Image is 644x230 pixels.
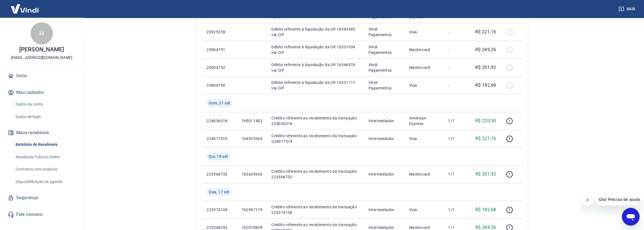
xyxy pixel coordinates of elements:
[475,206,496,213] p: R$ 182,68
[622,208,640,226] iframe: Botão para abrir a janela de mensagens
[409,136,439,141] p: Visa
[271,80,359,91] p: Débito referente à liquidação da UR 16331117 via CIP
[271,133,359,144] p: Crédito referente ao recebimento da transação 224017519
[448,82,464,88] p: -
[474,82,496,89] p: -R$ 182,68
[368,207,400,212] p: Intermediador
[207,29,232,35] p: 20925338
[19,47,64,52] p: [PERSON_NAME]
[13,99,77,110] a: Dados da conta
[409,115,439,126] p: American Express
[409,65,439,70] p: Mastercard
[7,208,77,221] a: Fale conosco
[409,207,439,212] p: Visa
[3,4,47,8] span: Olá! Precisa de ajuda?
[207,82,232,88] p: 20904750
[368,26,400,37] p: Vindi Pagamentos
[409,29,439,35] p: Visa
[409,171,439,177] p: Mastercard
[368,44,400,55] p: Vindi Pagamentos
[13,111,77,122] a: Dados de login
[241,136,262,141] p: 764925364
[474,64,496,71] p: -R$ 201,92
[448,29,464,35] p: -
[11,55,72,61] p: [EMAIL_ADDRESS][DOMAIN_NAME]
[448,136,464,141] p: 1/1
[209,189,229,195] span: Qua, 17 set
[475,117,496,124] p: R$ 220,50
[409,47,439,52] p: Mastercard
[207,171,232,177] p: 223568732
[448,171,464,177] p: 1/1
[13,176,77,187] a: Disponibilização de agenda
[271,115,359,126] p: Crédito referente ao recebimento da transação 224036018
[475,171,496,177] p: R$ 201,92
[617,4,637,14] button: Sair
[409,82,439,88] p: Visa
[207,207,232,212] p: 223374108
[241,118,262,124] p: 765011402
[207,65,232,70] p: 20904752
[209,100,230,106] span: Dom, 21 set
[368,118,400,124] p: Intermediador
[209,154,228,159] span: Qui, 18 set
[368,171,400,177] p: Intermediador
[271,44,359,55] p: Débito referente à liquidação da UR 16331039 via CIP
[207,47,232,52] p: 20904751
[271,204,359,215] p: Crédito referente ao recebimento da transação 223374108
[13,139,77,150] a: Relatório de Recebíveis
[271,26,359,37] p: Débito referente à liquidação da UR 16393493 via CIP
[7,127,77,139] button: Meus recebíveis
[13,164,77,175] a: Contratos com credores
[368,136,400,141] p: Intermediador
[595,193,640,206] iframe: Mensagem da empresa
[448,207,464,212] p: 1/1
[448,47,464,52] p: -
[448,65,464,70] p: -
[13,151,77,163] a: Recebíveis Futuros Online
[207,136,232,141] p: 224017519
[7,192,77,204] a: Segurança
[475,135,496,142] p: R$ 221,16
[7,86,77,99] button: Meu cadastro
[474,46,496,53] p: -R$ 269,26
[31,22,53,44] div: M
[368,80,400,91] p: Vindi Pagamentos
[241,171,262,177] p: 763605630
[368,62,400,73] p: Vindi Pagamentos
[448,118,464,124] p: 1/1
[271,62,359,73] p: Débito referente à liquidação da UR 16346974 via CIP
[7,70,77,82] a: Início
[271,169,359,180] p: Crédito referente ao recebimento da transação 223568732
[582,194,593,206] iframe: Fechar mensagem
[7,0,43,17] img: Vindi
[207,118,232,124] p: 224036018
[474,29,496,35] p: -R$ 221,16
[241,207,262,212] p: 762997179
